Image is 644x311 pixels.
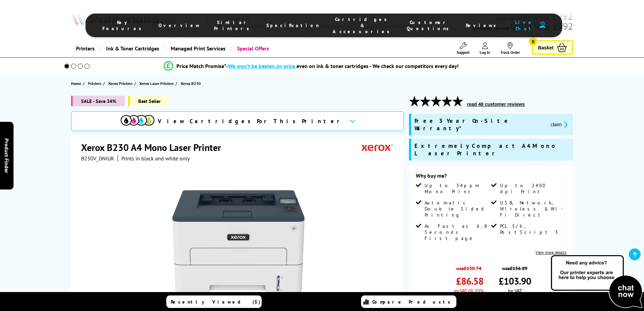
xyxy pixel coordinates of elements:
span: Home [71,80,81,87]
span: Xerox B230 [181,80,201,87]
span: Cartridges & Accessories [333,16,393,35]
a: Ink & Toner Cartridges [100,40,164,57]
span: Live Chat [513,19,536,31]
span: £86.58 [456,275,483,287]
span: Recently Viewed (5) [171,299,261,305]
span: Automatic Double Sided Printing [425,200,490,218]
a: Log In [480,42,490,55]
span: £103.90 [499,275,531,287]
button: read 48 customer reviews [465,101,527,107]
span: 0 [529,37,537,46]
a: Basket 0 [532,40,573,55]
i: Prints in black and white only [121,155,190,162]
span: Ink & Toner Cartridges [106,40,159,57]
a: Track Order [500,42,520,55]
a: Xerox Laser Printers [139,80,175,87]
span: Customer Questions [407,19,452,31]
span: We won’t be beaten on price, [228,63,296,69]
span: Up to 2400 dpi Print [500,182,565,195]
a: View more details [535,250,566,255]
a: Recently Viewed (5) [166,295,262,308]
a: Managed Print Services [164,40,231,57]
span: Xerox Laser Printers [139,80,174,87]
a: Printers [71,40,100,57]
h1: Xerox B230 A4 Mono Laser Printer [81,141,228,154]
span: Compare Products [372,299,454,305]
span: Similar Printers [214,19,253,31]
a: Xerox B230 [181,80,202,87]
strike: £130.74 [464,265,481,271]
img: Xerox B230 [172,175,305,308]
img: View Cartridges [121,115,154,126]
li: modal_Promise [55,60,568,72]
span: Key Features [102,19,145,31]
span: Overview [159,22,200,28]
img: Xerox [362,141,393,154]
span: View Cartridges For This Printer [158,117,344,125]
a: Support [457,42,470,55]
span: As Fast as 6.8 Seconds First page [425,223,490,241]
span: inc VAT [508,287,522,294]
div: - even on ink & toner cartridges - We check our competitors every day! [226,63,459,69]
img: Open Live Chat window [549,254,644,310]
a: Xerox Printers [108,80,134,87]
span: Specification [266,22,319,28]
span: Product Finder [3,138,10,173]
img: user-headset-duotone.svg [540,22,545,28]
span: Xerox Printers [108,80,133,87]
span: PCL 5/6, PostScript 3 [500,223,565,235]
span: Log In [480,50,490,55]
span: Up to 34ppm Mono Print [425,182,490,195]
span: Extremely Compact A4 Mono Laser Printer [414,142,570,157]
div: Why buy me? [416,172,566,182]
span: USB, Network, Wireless & Wi-Fi Direct [500,200,565,218]
span: Basket [538,43,553,52]
span: Reviews [466,22,500,28]
a: Home [71,80,83,87]
span: B230V_DNIUK [81,155,114,162]
a: Special Offers [231,40,274,57]
span: Free 3 Year On-Site Warranty* [414,117,545,132]
a: Printers [88,80,103,87]
span: Support [457,50,470,55]
span: was [454,262,483,271]
strike: £156.89 [510,265,527,271]
span: Price Match Promise* [176,63,226,69]
span: Printers [88,80,101,87]
span: SALE - Save 34% [71,96,125,106]
button: promo-description [549,120,570,128]
a: Compare Products [361,295,456,308]
span: was [499,262,531,271]
span: ex VAT @ 20% [454,287,483,294]
span: Best Seller [128,96,169,106]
